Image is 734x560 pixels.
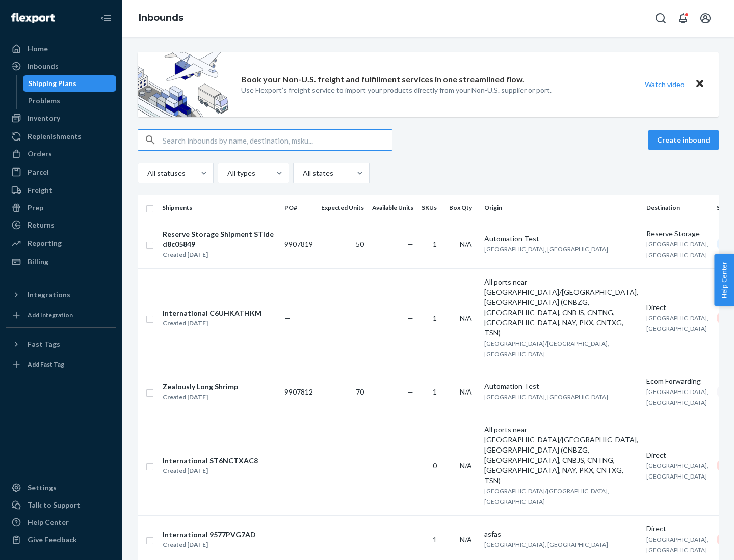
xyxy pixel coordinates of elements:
th: Expected Units [317,195,368,220]
div: Orders [28,149,52,159]
div: Inbounds [28,61,59,71]
th: Available Units [368,195,417,220]
div: Created [DATE] [163,466,258,476]
div: Reserve Storage [646,229,709,239]
a: Inbounds [139,12,183,23]
input: All types [226,168,227,178]
th: PO# [280,195,317,220]
button: Fast Tags [6,336,116,352]
span: 1 [433,314,437,322]
div: Shipping Plans [28,78,76,89]
span: N/A [460,461,472,470]
div: Created [DATE] [163,540,256,550]
a: Orders [6,146,116,162]
span: — [407,387,413,396]
a: Parcel [6,164,116,180]
span: N/A [460,535,472,544]
div: International ST6NCTXAC8 [163,456,258,466]
div: International 9577PVG7AD [163,529,256,540]
th: Destination [642,195,713,220]
div: Add Integration [28,311,73,319]
button: Close Navigation [96,8,116,29]
div: Billing [28,257,48,267]
a: Help Center [6,514,116,530]
div: Automation Test [484,381,638,391]
div: Created [DATE] [163,318,261,328]
span: [GEOGRAPHIC_DATA], [GEOGRAPHIC_DATA] [484,541,608,548]
button: Watch video [638,77,691,92]
div: Help Center [28,517,69,527]
span: [GEOGRAPHIC_DATA], [GEOGRAPHIC_DATA] [646,536,709,554]
a: Inbounds [6,58,116,74]
button: Create inbound [648,130,719,150]
span: — [407,240,413,248]
div: Automation Test [484,234,638,244]
div: Problems [28,96,60,106]
span: — [284,314,291,322]
div: Add Fast Tag [28,360,64,369]
span: N/A [460,314,472,322]
a: Add Integration [6,307,116,323]
span: [GEOGRAPHIC_DATA], [GEOGRAPHIC_DATA] [484,245,608,253]
span: 50 [356,240,364,248]
ol: breadcrumbs [130,4,192,33]
div: Home [28,44,48,54]
a: Returns [6,217,116,233]
div: Replenishments [28,131,82,142]
div: Integrations [28,290,70,300]
span: [GEOGRAPHIC_DATA], [GEOGRAPHIC_DATA] [646,462,709,480]
div: Created [DATE] [163,392,238,402]
th: Origin [480,195,642,220]
div: Prep [28,203,43,213]
span: 0 [433,461,437,470]
a: Reporting [6,235,116,251]
td: 9907819 [280,220,317,268]
div: Reserve Storage Shipment STIded8c05849 [163,229,276,249]
span: [GEOGRAPHIC_DATA], [GEOGRAPHIC_DATA] [646,240,709,259]
span: [GEOGRAPHIC_DATA], [GEOGRAPHIC_DATA] [484,393,608,401]
div: All ports near [GEOGRAPHIC_DATA]/[GEOGRAPHIC_DATA], [GEOGRAPHIC_DATA] (CNBZG, [GEOGRAPHIC_DATA], ... [484,277,638,338]
button: Give Feedback [6,531,116,548]
div: Created [DATE] [163,249,276,260]
img: Flexport logo [11,13,55,23]
a: Problems [23,93,117,109]
span: [GEOGRAPHIC_DATA]/[GEOGRAPHIC_DATA], [GEOGRAPHIC_DATA] [484,340,609,358]
p: Use Flexport’s freight service to import your products directly from your Non-U.S. supplier or port. [241,85,552,95]
span: — [284,535,291,544]
button: Open notifications [673,8,693,29]
a: Shipping Plans [23,75,117,92]
div: International C6UHKATHKM [163,308,261,318]
button: Open account menu [695,8,716,29]
input: All states [302,168,303,178]
th: SKUs [417,195,445,220]
div: Direct [646,302,709,313]
td: 9907812 [280,368,317,416]
a: Talk to Support [6,497,116,513]
a: Billing [6,254,116,270]
span: — [407,535,413,544]
span: — [284,461,291,470]
a: Inventory [6,110,116,126]
div: Reporting [28,238,62,248]
a: Add Fast Tag [6,356,116,373]
button: Help Center [714,254,734,306]
span: — [407,314,413,322]
span: — [407,461,413,470]
div: All ports near [GEOGRAPHIC_DATA]/[GEOGRAPHIC_DATA], [GEOGRAPHIC_DATA] (CNBZG, [GEOGRAPHIC_DATA], ... [484,425,638,486]
a: Home [6,41,116,57]
a: Settings [6,480,116,496]
div: Freight [28,185,53,195]
button: Close [693,77,706,92]
div: Zealously Long Shrimp [163,382,238,392]
span: 1 [433,387,437,396]
a: Replenishments [6,128,116,145]
input: Search inbounds by name, destination, msku... [163,130,392,150]
div: Inventory [28,113,60,123]
div: Returns [28,220,55,230]
span: [GEOGRAPHIC_DATA], [GEOGRAPHIC_DATA] [646,388,709,406]
div: Talk to Support [28,500,81,510]
span: [GEOGRAPHIC_DATA], [GEOGRAPHIC_DATA] [646,314,709,332]
span: [GEOGRAPHIC_DATA]/[GEOGRAPHIC_DATA], [GEOGRAPHIC_DATA] [484,487,609,506]
a: Prep [6,200,116,216]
